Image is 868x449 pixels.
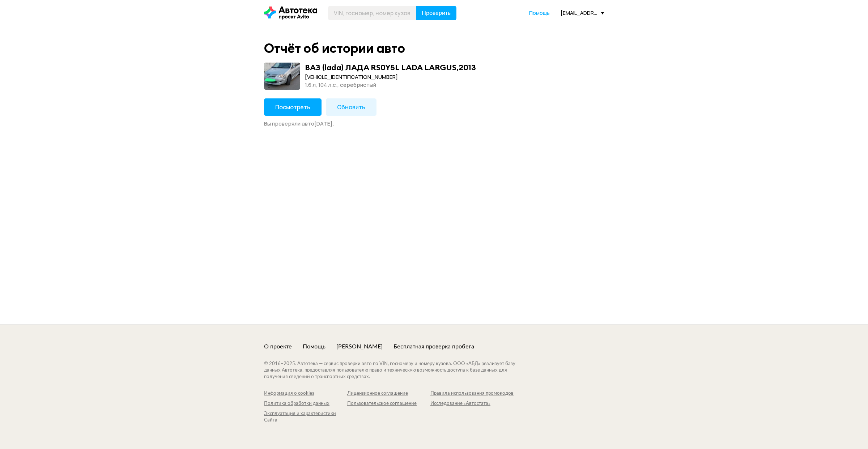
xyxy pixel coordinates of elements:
[561,9,604,16] div: [EMAIL_ADDRESS][DOMAIN_NAME]
[264,411,347,424] a: Эксплуатация и характеристики Сайта
[264,98,322,116] button: Посмотреть
[326,98,376,116] button: Обновить
[337,103,365,111] span: Обновить
[305,81,476,89] div: 1.6 л, 104 л.c., серебристый
[336,343,383,351] a: [PERSON_NAME]
[430,390,514,397] a: Правила использования промокодов
[264,401,347,407] a: Политика обработки данных
[393,343,474,351] a: Бесплатная проверка пробега
[264,361,530,380] div: © 2016– 2025 . Автотека — сервис проверки авто по VIN, госномеру и номеру кузова. ООО «АБД» реали...
[305,73,476,81] div: [VEHICLE_IDENTIFICATION_NUMBER]
[430,401,514,407] a: Исследование «Автостата»
[275,103,310,111] span: Посмотреть
[328,6,416,20] input: VIN, госномер, номер кузова
[303,343,325,351] a: Помощь
[305,63,476,72] div: ВАЗ (lada) ЛАДА RS0Y5L LADA LARGUS , 2013
[422,10,451,16] span: Проверить
[416,6,456,20] button: Проверить
[264,343,292,351] a: О проекте
[264,120,604,127] div: Вы проверяли авто [DATE] .
[347,401,430,407] a: Пользовательское соглашение
[264,41,405,56] div: Отчёт об истории авто
[529,9,550,17] a: Помощь
[264,390,347,397] a: Информация о cookies
[347,390,430,397] a: Лицензионное соглашение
